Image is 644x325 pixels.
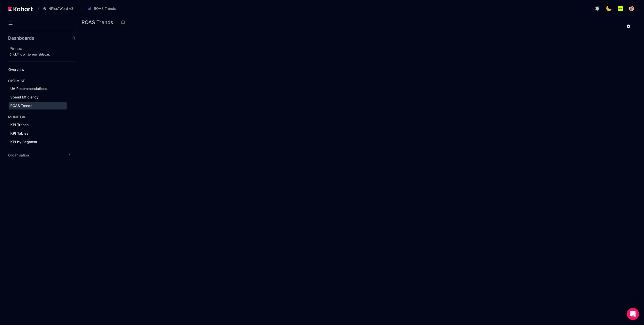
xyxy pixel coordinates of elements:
h4: OPTIMISE [8,78,25,83]
span: Spend Efficiency [10,95,38,99]
span: KPI by Segment [10,140,37,144]
span: Organisation [8,153,29,158]
span: Overview [8,67,24,72]
button: 4Pics1Word v3 [40,4,79,13]
img: Kohort logo [8,7,33,11]
span: ROAS Trends [94,6,116,11]
h2: Dashboards [8,36,34,40]
img: logo_Lotum_Logo_20240521114851236074.png [618,6,623,11]
span: UA Recommendations [10,86,47,91]
a: Spend Efficiency [9,93,67,101]
button: ROAS Trends [85,4,121,13]
a: ROAS Trends [9,102,67,110]
a: KPI by Segment [9,138,67,146]
span: ROAS Trends [10,103,32,108]
span: 4Pics1Word v3 [49,6,73,11]
a: UA Recommendations [9,85,67,92]
h3: ROAS Trends [82,20,116,25]
div: Open Intercom Messenger [627,308,639,320]
h2: Pinned [10,45,75,51]
span: / [34,6,39,11]
a: KPI Tables [9,130,67,137]
span: KPI Tables [10,131,28,135]
a: KPI Trends [9,121,67,129]
span: KPI Trends [10,123,29,127]
div: Click to pin to your sidebar. [10,52,75,57]
h4: MONITOR [8,115,25,120]
span: › [80,7,84,11]
a: Overview [7,66,67,73]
